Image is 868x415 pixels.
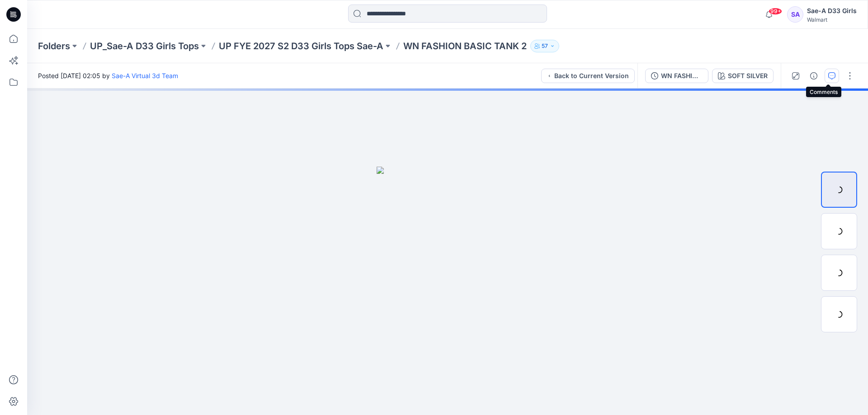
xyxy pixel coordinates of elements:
[38,40,70,52] a: Folders
[90,40,199,52] a: UP_Sae-A D33 Girls Tops
[38,71,178,80] span: Posted [DATE] 02:05 by
[112,72,178,79] a: Sae-A Virtual 3d Team
[712,69,774,83] button: SOFT SILVER
[807,16,857,23] div: Walmart
[219,40,383,52] a: UP FYE 2027 S2 D33 Girls Tops Sae-A
[661,71,703,81] div: WN FASHION BASIC TANK 2_SOFT SILVER
[807,69,821,83] button: Details
[542,41,548,51] p: 57
[541,69,635,83] button: Back to Current Version
[807,5,857,16] div: Sae-A D33 Girls
[645,69,708,83] button: WN FASHION BASIC TANK 2_SOFT SILVER
[769,8,782,15] span: 99+
[403,40,527,52] p: WN FASHION BASIC TANK 2
[728,71,768,81] div: SOFT SILVER
[787,6,803,23] div: SA
[530,40,559,52] button: 57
